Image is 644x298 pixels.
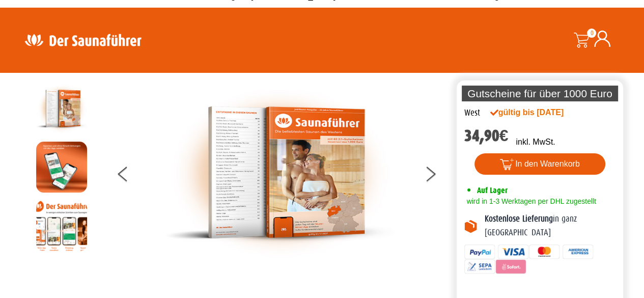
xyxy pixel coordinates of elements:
p: in ganz [GEOGRAPHIC_DATA] [485,212,616,239]
bdi: 34,90 [464,126,509,145]
b: Kostenlose Lieferung [485,214,553,224]
button: In den Warenkorb [474,153,605,175]
img: der-saunafuehrer-2025-west [36,83,87,134]
img: Anleitung7tn [36,200,87,251]
div: gültig bis [DATE] [490,106,586,119]
span: wird in 1-3 Werktagen per DHL zugestellt [464,197,596,205]
span: € [499,126,509,145]
div: West [464,106,480,120]
span: 0 [587,29,596,38]
span: Auf Lager [477,185,508,195]
img: der-saunafuehrer-2025-west [165,83,395,262]
img: MOCKUP-iPhone_regional [36,142,87,193]
p: Gutscheine für über 1000 Euro [462,86,619,101]
p: inkl. MwSt. [516,136,555,148]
